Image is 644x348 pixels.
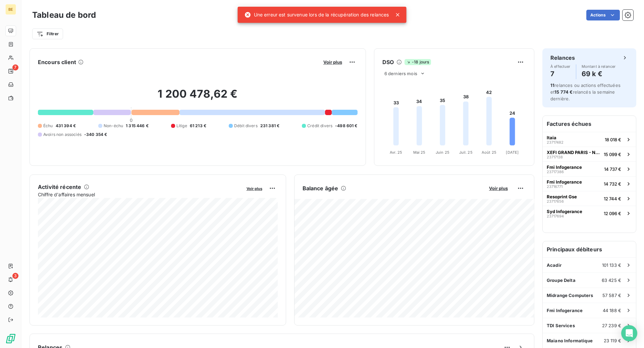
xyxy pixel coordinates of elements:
[547,262,561,268] span: Acadir
[543,206,636,220] button: Syd Infogerance2371769412 096 €
[43,123,53,129] span: Échu
[260,123,279,129] span: 231 381 €
[405,59,431,65] span: -18 jours
[602,293,621,298] span: 57 587 €
[506,150,519,155] tspan: [DATE]
[582,64,616,68] span: Montant à relancer
[547,170,564,174] span: 23717386
[547,323,575,328] span: TDI Services
[247,186,262,191] span: Voir plus
[5,4,16,15] div: BE
[104,123,123,129] span: Non-échu
[482,150,496,155] tspan: Août 25
[335,123,358,129] span: -498 601 €
[547,140,563,144] span: 23717482
[586,10,620,20] button: Actions
[547,164,582,170] span: Fmi Infogerance
[413,150,425,155] tspan: Mai 25
[435,150,449,155] tspan: Juin 25
[459,150,472,155] tspan: Juil. 25
[547,278,576,283] span: Groupe Delta
[543,241,636,257] h6: Principaux débiteurs
[12,273,18,279] span: 3
[390,150,402,155] tspan: Avr. 25
[547,214,564,218] span: 23717694
[543,176,636,191] button: Fmi Infogerance2371677114 732 €
[547,179,582,185] span: Fmi Infogerance
[38,58,76,66] h6: Encours client
[487,185,510,191] button: Voir plus
[547,199,564,203] span: 23717656
[550,83,621,101] span: relances ou actions effectuées et relancés la semaine dernière.
[12,64,18,70] span: 7
[547,135,556,140] span: Itaia
[602,262,621,268] span: 101 133 €
[602,323,621,328] span: 27 239 €
[605,137,621,142] span: 18 018 €
[382,58,394,66] h6: DSO
[602,278,621,283] span: 63 425 €
[307,123,332,129] span: Crédit divers
[547,338,593,343] span: Maiano Informatique
[604,338,621,343] span: 23 119 €
[604,152,621,157] span: 15 099 €
[190,123,206,129] span: 61 213 €
[130,117,132,123] span: 0
[547,155,563,159] span: 23717138
[126,123,149,129] span: 1 315 446 €
[550,83,554,88] span: 11
[621,325,637,341] div: Open Intercom Messenger
[489,186,508,191] span: Voir plus
[547,308,583,313] span: Fmi Infogerance
[321,59,344,65] button: Voir plus
[234,123,258,129] span: Débit divers
[582,68,616,79] h4: 69 k €
[543,161,636,176] button: Fmi Infogerance2371738614 737 €
[56,123,76,129] span: 431 394 €
[604,166,621,172] span: 14 737 €
[543,132,636,147] button: Itaia2371748218 018 €
[547,185,562,189] span: 23716771
[554,89,573,95] span: 15 774 €
[38,87,358,107] h2: 1 200 478,62 €
[550,54,575,62] h6: Relances
[547,293,593,298] span: Midrange Computers
[547,194,577,199] span: Resoprint Gse
[604,181,621,187] span: 14 732 €
[176,123,187,129] span: Litige
[603,308,621,313] span: 44 188 €
[384,71,417,76] span: 6 derniers mois
[543,191,636,206] button: Resoprint Gse2371765612 744 €
[550,68,571,79] h4: 7
[245,185,264,191] button: Voir plus
[245,9,389,21] div: Une erreur est survenue lors de la récupération des relances
[543,116,636,132] h6: Factures échues
[543,147,636,161] button: XEFI GRAND PARIS - NOVATIM2371713815 099 €
[550,64,571,68] span: À effectuer
[604,211,621,216] span: 12 096 €
[84,132,107,138] span: -340 354 €
[303,184,338,192] h6: Balance âgée
[32,9,96,21] h3: Tableau de bord
[604,196,621,201] span: 12 744 €
[5,333,16,344] img: Logo LeanPay
[38,191,242,198] span: Chiffre d'affaires mensuel
[38,183,81,191] h6: Activité récente
[323,59,342,65] span: Voir plus
[547,209,582,214] span: Syd Infogerance
[547,150,601,155] span: XEFI GRAND PARIS - NOVATIM
[43,132,82,138] span: Avoirs non associés
[32,29,63,39] button: Filtrer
